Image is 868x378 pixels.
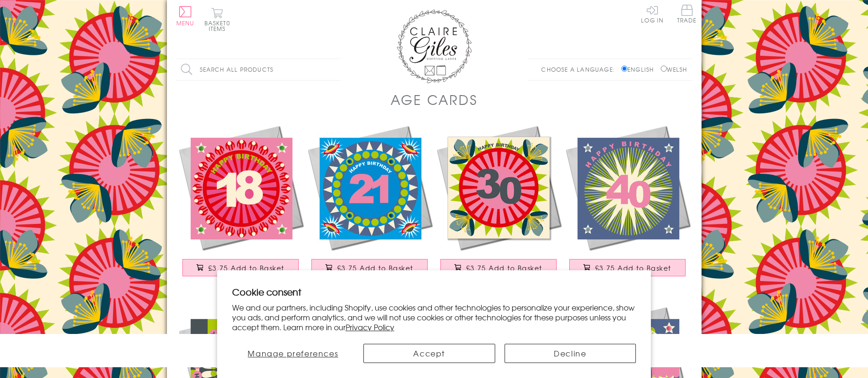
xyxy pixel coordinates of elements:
[434,123,563,252] img: Birthday Card, Age 30 - Flowers, Happy 30th Birthday, Embellished with pompoms
[305,123,434,252] img: Birthday Card, Age 21 - Blue Circle, Happy 21st Birthday, Embellished with pompoms
[397,9,472,83] img: Claire Giles Greetings Cards
[176,19,195,27] span: Menu
[563,123,692,286] a: Birthday Card, Age 40 - Starburst, Happy 40th Birthday, Embellished with pompoms £3.75 Add to Basket
[569,259,686,276] button: £3.75 Add to Basket
[305,123,434,286] a: Birthday Card, Age 21 - Blue Circle, Happy 21st Birthday, Embellished with pompoms £3.75 Add to B...
[209,19,230,33] span: 0 items
[466,263,543,273] span: £3.75 Add to Basket
[248,348,338,359] span: Manage preferences
[641,5,664,23] a: Log In
[363,344,495,363] button: Accept
[176,123,305,252] img: Birthday Card, Age 18 - Pink Circle, Happy 18th Birthday, Embellished with pompoms
[232,285,636,298] h2: Cookie consent
[563,123,692,252] img: Birthday Card, Age 40 - Starburst, Happy 40th Birthday, Embellished with pompoms
[232,303,636,332] p: We and our partners, including Shopify, use cookies and other technologies to personalize your ex...
[337,263,414,273] span: £3.75 Add to Basket
[505,344,636,363] button: Decline
[182,259,299,276] button: £3.75 Add to Basket
[176,59,340,80] input: Search all products
[440,259,557,276] button: £3.75 Add to Basket
[311,259,428,276] button: £3.75 Add to Basket
[208,263,285,273] span: £3.75 Add to Basket
[391,90,478,109] h1: Age Cards
[232,344,354,363] button: Manage preferences
[541,65,619,74] p: Choose a language:
[621,66,627,72] input: English
[346,321,394,333] a: Privacy Policy
[661,66,667,72] input: Welsh
[204,7,230,31] button: Basket0 items
[677,5,697,23] span: Trade
[176,6,195,26] button: Menu
[621,65,658,74] label: English
[176,123,305,286] a: Birthday Card, Age 18 - Pink Circle, Happy 18th Birthday, Embellished with pompoms £3.75 Add to B...
[595,263,672,273] span: £3.75 Add to Basket
[661,65,687,74] label: Welsh
[331,59,340,80] input: Search
[677,5,697,25] a: Trade
[434,123,563,286] a: Birthday Card, Age 30 - Flowers, Happy 30th Birthday, Embellished with pompoms £3.75 Add to Basket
